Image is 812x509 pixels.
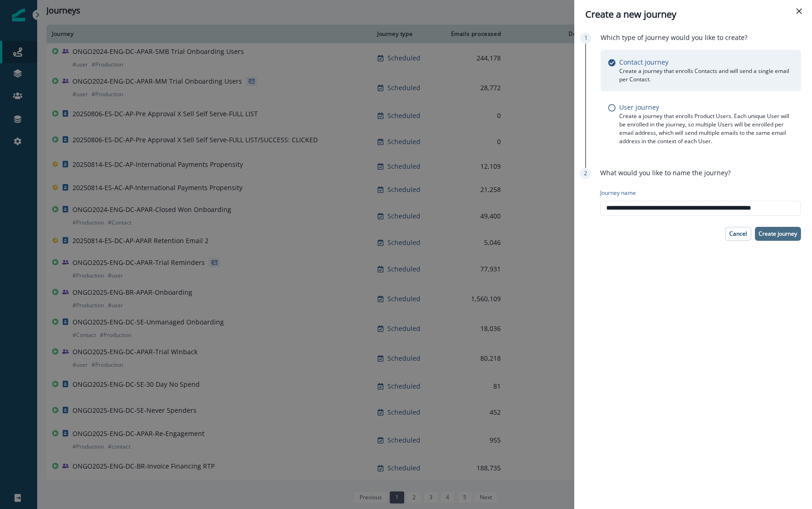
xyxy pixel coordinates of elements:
p: Journey name [600,189,636,197]
p: Which type of Journey would you like to create? [601,33,747,42]
div: Create a new journey [585,7,801,21]
p: Cancel [729,231,747,237]
p: Create a journey that enrolls Product Users. Each unique User will be enrolled in the journey, so... [619,112,793,145]
button: Create journey [755,227,801,241]
p: Create a journey that enrolls Contacts and will send a single email per Contact. [619,67,793,84]
p: Create journey [759,231,797,237]
p: What would you like to name the journey? [600,168,731,178]
p: 2 [584,169,587,178]
p: Contact journey [619,57,668,67]
button: Close [792,4,806,19]
p: User journey [619,102,659,112]
p: 1 [584,34,588,42]
button: Cancel [725,227,751,241]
